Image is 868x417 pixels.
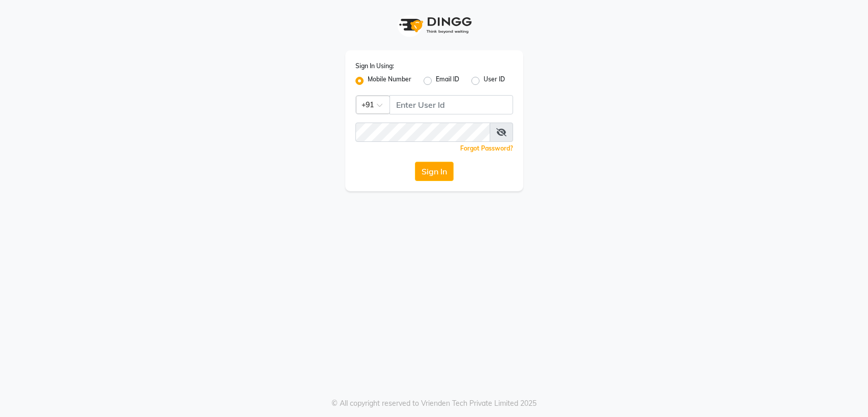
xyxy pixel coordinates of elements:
[355,62,394,71] label: Sign In Using:
[436,75,459,87] label: Email ID
[460,144,513,152] a: Forgot Password?
[415,162,454,181] button: Sign In
[484,75,505,87] label: User ID
[394,10,475,40] img: logo1.svg
[355,123,490,142] input: Username
[390,95,513,114] input: Username
[368,75,411,87] label: Mobile Number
